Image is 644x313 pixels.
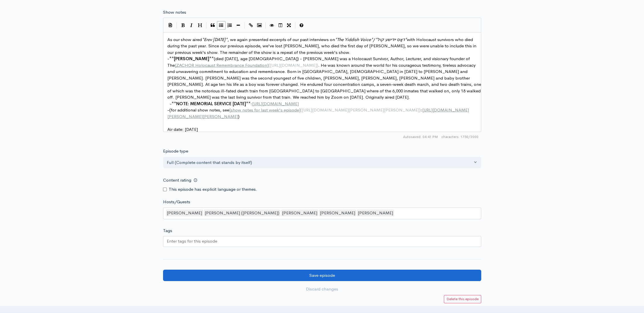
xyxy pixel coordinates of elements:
span: - [170,101,172,106]
input: Enter tags for this episode [167,238,218,245]
span: : [421,107,422,113]
span: [PERSON_NAME] [174,56,209,61]
button: Insert Horizontal Line [234,21,243,30]
button: Full (Complete content that stands by itself) [163,157,481,168]
button: Quote [208,21,217,30]
span: ( [300,107,302,113]
button: Italic [187,21,196,30]
div: [PERSON_NAME] ([PERSON_NAME]) [204,210,280,217]
span: show notes for last week's episode [231,107,299,113]
span: Air date: [DATE] [167,127,198,132]
span: Autosaved: 04:41 PM [403,134,438,139]
button: Generic List [217,21,225,30]
span: ] [267,62,269,68]
i: | [244,22,245,29]
label: Content rating [163,174,191,186]
span: 1750/2000 [441,134,478,139]
button: Insert Image [255,21,264,30]
span: Erev [DATE] [204,37,225,42]
div: [PERSON_NAME] [166,210,203,217]
button: Create Link [247,21,255,30]
span: NOTE: MEMORIAL SERVICE [DATE] [176,101,246,106]
span: - [167,107,169,113]
label: Episode type [163,148,188,155]
a: Delete this episode [444,295,481,303]
label: Show notes [163,9,186,16]
button: Toggle Fullscreen [285,21,293,30]
i: | [295,22,296,29]
div: [PERSON_NAME] [357,210,394,217]
button: Numbered List [225,21,234,30]
a: Discard changes [163,283,481,295]
i: | [206,22,207,29]
span: ) [419,107,421,113]
button: Toggle Side by Side [276,21,285,30]
label: Hosts/Guests [163,199,190,205]
div: Full (Complete content that stands by itself) [167,159,472,166]
div: [PERSON_NAME] [281,210,318,217]
label: Tags [163,227,172,234]
span: ] [299,107,300,113]
input: Save episode [163,270,481,281]
span: (died [DATE], age [DEMOGRAPHIC_DATA]) - [PERSON_NAME] was a Holocaust Survivor, Author, Lecturer,... [167,56,471,68]
button: Bold [179,21,187,30]
button: Heading [196,21,204,30]
span: [URL][DOMAIN_NAME][PERSON_NAME][PERSON_NAME] [302,107,419,113]
span: ) [238,114,239,119]
button: Markdown Guide [297,21,306,30]
span: ZACHOR Holocaust Remembrance Foundation [176,62,267,68]
span: - [167,56,169,61]
span: ) [317,62,318,68]
button: Toggle Preview [268,21,276,30]
div: [PERSON_NAME] [319,210,356,217]
span: As our show aired , we again presented excerpts of our past interviews on / with Holocaust surviv... [167,37,478,55]
span: דאָס ייִדישע קול [377,37,405,42]
label: This episode has explicit language or themes. [169,186,257,193]
span: : [251,101,252,106]
span: [ [175,62,176,68]
span: (for additional show notes, see [169,107,229,113]
span: The Yiddish Voice [337,37,371,42]
small: Delete this episode [446,296,479,301]
span: [URL][DOMAIN_NAME] [270,62,317,68]
span: [URL][DOMAIN_NAME] [252,101,299,106]
span: [ [229,107,231,113]
span: . He was known around the world for his courageous testimony, tireless advocacy and unwavering co... [167,62,482,100]
button: Insert Show Notes Template [166,21,175,29]
span: ( [269,62,270,68]
span: [URL][DOMAIN_NAME][PERSON_NAME][PERSON_NAME] [167,107,469,119]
